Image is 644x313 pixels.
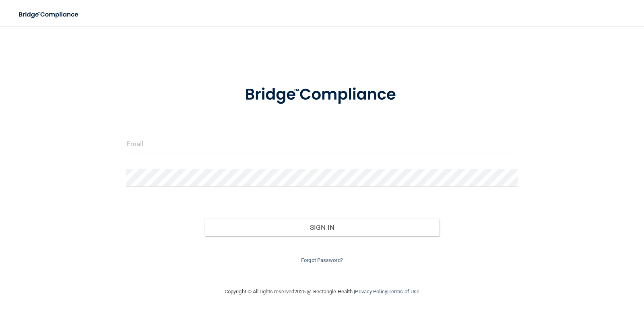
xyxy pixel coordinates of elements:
button: Sign In [204,219,440,236]
a: Forgot Password? [301,257,343,263]
a: Privacy Policy [355,288,387,295]
div: Copyright © All rights reserved 2025 @ Rectangle Health | | [175,279,469,305]
input: Email [126,135,518,153]
img: bridge_compliance_login_screen.278c3ca4.svg [12,6,86,23]
img: bridge_compliance_login_screen.278c3ca4.svg [228,74,416,116]
a: Terms of Use [388,288,419,295]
